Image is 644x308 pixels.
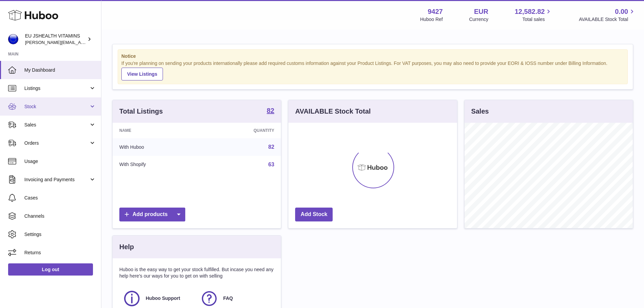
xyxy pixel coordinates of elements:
span: My Dashboard [24,67,96,73]
span: Orders [24,140,89,146]
span: Channels [24,213,96,219]
div: Currency [469,16,488,23]
span: Settings [24,231,96,238]
th: Name [113,123,204,138]
h3: Help [119,242,134,252]
a: Add Stock [295,208,333,221]
span: Stock [24,103,89,110]
span: 12,582.82 [515,7,545,16]
span: 0.00 [615,7,628,16]
a: 82 [267,107,274,115]
strong: 82 [267,107,274,114]
span: Invoicing and Payments [24,176,89,183]
span: Cases [24,195,96,201]
th: Quantity [204,123,281,138]
img: laura@jessicasepel.com [8,34,18,44]
span: Sales [24,122,89,128]
span: Listings [24,85,89,92]
h3: Sales [471,107,489,116]
a: 12,582.82 Total sales [515,7,552,23]
a: 82 [268,144,275,150]
h3: AVAILABLE Stock Total [295,107,371,116]
span: Huboo Support [146,295,180,302]
span: AVAILABLE Stock Total [579,16,636,23]
a: Log out [8,263,93,276]
span: [PERSON_NAME][EMAIL_ADDRESS][DOMAIN_NAME] [25,40,136,45]
span: Returns [24,250,96,256]
span: Total sales [522,16,552,23]
td: With Huboo [113,138,204,156]
span: FAQ [223,295,233,302]
a: 63 [268,162,275,167]
p: Huboo is the easy way to get your stock fulfilled. But incase you need any help here's our ways f... [119,266,274,279]
strong: EUR [474,7,488,16]
a: Add products [119,208,185,221]
a: View Listings [121,68,163,80]
span: Usage [24,158,96,165]
div: Huboo Ref [420,16,443,23]
div: If you're planning on sending your products internationally please add required customs informati... [121,60,624,80]
h3: Total Listings [119,107,163,116]
a: Huboo Support [123,289,193,308]
td: With Shopify [113,156,204,173]
div: EU JSHEALTH VITAMINS [25,33,86,46]
strong: 9427 [428,7,443,16]
a: FAQ [200,289,271,308]
strong: Notice [121,53,624,60]
a: 0.00 AVAILABLE Stock Total [579,7,636,23]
